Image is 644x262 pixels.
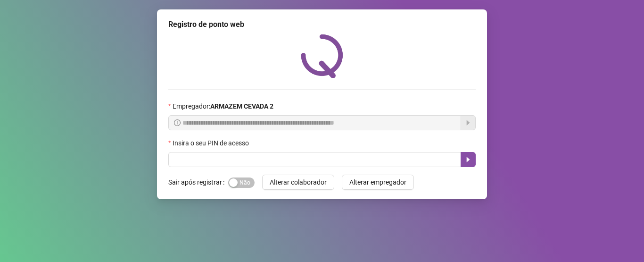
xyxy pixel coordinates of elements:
span: info-circle [174,119,181,126]
button: Alterar colaborador [262,175,334,190]
button: Alterar empregador [342,175,414,190]
strong: ARMAZEM CEVADA 2 [210,102,273,110]
img: QRPoint [301,34,343,78]
span: Empregador : [173,101,273,111]
label: Sair após registrar [168,175,228,190]
span: Alterar colaborador [270,177,327,187]
label: Insira o seu PIN de acesso [168,138,255,148]
span: Alterar empregador [349,177,406,187]
div: Registro de ponto web [168,19,476,30]
span: caret-right [464,156,472,163]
